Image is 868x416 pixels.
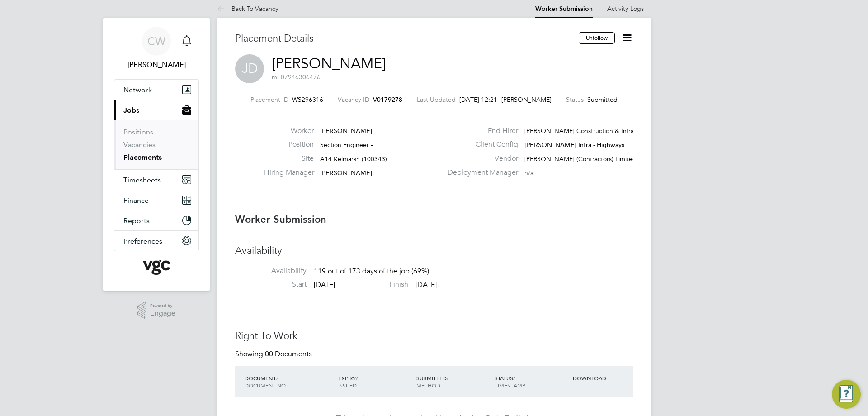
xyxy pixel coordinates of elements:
label: Deployment Manager [442,168,518,177]
span: DOCUMENT NO. [245,382,287,389]
button: Timesheets [114,170,198,190]
span: / [356,374,358,382]
h3: Availability [235,244,633,258]
span: n/a [524,169,533,177]
label: Worker [264,126,314,136]
label: Placement ID [250,96,288,104]
span: [PERSON_NAME] [320,127,372,135]
span: ISSUED [338,382,357,389]
label: Position [264,140,314,149]
h3: Right To Work [235,330,633,343]
span: Engage [150,310,175,317]
span: Timesheets [123,176,161,184]
div: SUBMITTED [414,370,492,393]
button: Unfollow [579,32,615,44]
span: Submitted [587,96,618,104]
span: V0179278 [373,96,402,104]
span: JD [235,54,264,83]
span: / [276,374,278,382]
span: Section Engineer - [320,141,373,149]
a: Back To Vacancy [217,5,278,13]
a: CW[PERSON_NAME] [114,27,199,70]
button: Preferences [114,231,198,251]
a: Vacancies [123,140,156,149]
label: Start [235,280,307,289]
span: CW [147,35,165,47]
span: Powered by [150,302,175,310]
span: METHOD [416,382,440,389]
b: Worker Submission [235,213,326,225]
label: Client Config [442,140,518,149]
a: Activity Logs [607,5,644,13]
label: Vacancy ID [338,96,369,104]
label: Hiring Manager [264,168,314,177]
span: Jobs [123,106,139,115]
span: [DATE] [415,280,437,289]
a: Powered byEngage [137,302,176,319]
label: Finish [337,280,408,289]
label: Site [264,154,314,163]
span: Reports [123,216,150,225]
span: Network [123,86,152,94]
div: DOCUMENT [242,370,336,393]
a: Placements [123,153,162,162]
label: Vendor [442,154,518,163]
span: A14 Kelmarsh (100343) [320,155,387,163]
span: [DATE] [314,280,335,289]
span: TIMESTAMP [495,382,525,389]
a: Positions [123,128,153,136]
nav: Main navigation [103,18,210,291]
label: Availability [235,266,307,276]
span: / [447,374,448,382]
span: Chris Watson [114,59,199,70]
button: Finance [114,190,198,210]
button: Network [114,80,198,100]
span: m: 07946306476 [272,73,321,81]
label: End Hirer [442,126,518,136]
span: Finance [123,196,149,205]
button: Engage Resource Center [832,380,861,409]
span: [PERSON_NAME] Infra - Highways [524,141,624,149]
div: Jobs [114,120,198,169]
span: / [513,374,515,382]
button: Reports [114,210,198,230]
div: DOWNLOAD [571,370,633,386]
span: [DATE] 12:21 - [459,96,501,104]
span: 00 Documents [265,349,312,359]
h3: Placement Details [235,32,572,45]
span: 119 out of 173 days of the job (69%) [314,267,429,276]
div: Showing [235,349,314,359]
span: [PERSON_NAME] (Contractors) Limited [524,155,637,163]
span: WS296316 [292,96,323,104]
span: [PERSON_NAME] [320,169,372,177]
label: Last Updated [417,96,456,104]
div: EXPIRY [336,370,414,393]
img: vgcgroup-logo-retina.png [143,260,170,275]
a: [PERSON_NAME] [272,55,386,72]
label: Status [566,96,584,104]
button: Jobs [114,100,198,120]
span: [PERSON_NAME] [501,96,552,104]
a: Worker Submission [535,5,593,13]
div: STATUS [492,370,571,393]
a: Go to home page [114,260,199,275]
span: Preferences [123,237,162,245]
span: [PERSON_NAME] Construction & Infrast… [524,127,645,135]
